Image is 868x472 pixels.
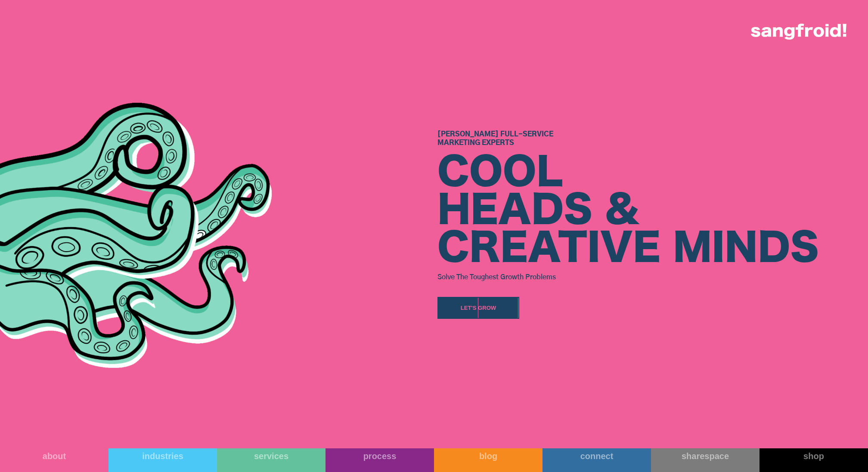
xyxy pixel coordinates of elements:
[542,448,651,472] a: connect
[325,448,434,472] a: process
[434,451,542,461] div: blog
[437,154,819,268] div: COOL HEADS & CREATIVE MINDS
[461,303,496,312] div: Let's Grow
[542,451,651,461] div: connect
[651,451,759,461] div: sharespace
[325,451,434,461] div: process
[759,451,868,461] div: shop
[437,130,819,148] h1: [PERSON_NAME] Full-Service Marketing Experts
[759,448,868,472] a: shop
[437,270,819,283] h3: Solve The Toughest Growth Problems
[108,448,217,472] a: industries
[437,297,519,319] a: Let's Grow
[108,451,217,461] div: industries
[434,448,542,472] a: blog
[217,448,325,472] a: services
[651,448,759,472] a: sharespace
[751,24,846,40] img: logo
[217,451,325,461] div: services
